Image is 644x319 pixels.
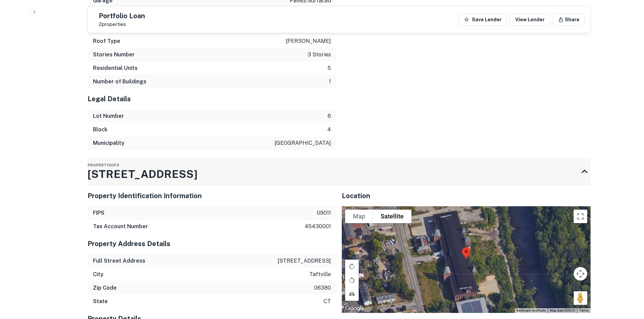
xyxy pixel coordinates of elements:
[574,291,587,305] button: Drag Pegman onto the map to open Street View
[345,273,359,287] button: Rotate map counterclockwise
[88,239,336,249] h5: Property Address Details
[574,210,587,223] button: Toggle fullscreen view
[93,257,145,265] h6: Full Street Address
[574,267,587,281] button: Map camera controls
[314,284,331,292] p: 06380
[324,297,331,305] p: ct
[343,304,366,313] a: Open this area in Google Maps (opens a new window)
[88,158,591,185] div: Property2of2[STREET_ADDRESS]
[99,12,145,19] h5: Portfolio Loan
[278,257,331,265] p: [STREET_ADDRESS]
[550,309,575,312] span: Map data ©2025
[345,287,359,301] button: Tilt map
[93,209,104,217] h6: FIPS
[88,94,336,104] h5: Legal Details
[93,270,103,278] h6: City
[309,270,331,278] p: taftville
[317,209,331,217] p: 09011
[329,78,331,86] p: 1
[510,14,550,26] a: View Lender
[579,309,589,312] a: Terms (opens in new tab)
[93,222,148,231] h6: Tax Account Number
[517,308,546,313] button: Keyboard shortcuts
[93,37,120,45] h6: Roof Type
[93,297,108,305] h6: State
[93,126,108,134] h6: Block
[93,78,146,86] h6: Number of Buildings
[328,112,331,120] p: 6
[286,37,331,45] p: [PERSON_NAME]
[327,126,331,134] p: 4
[610,265,644,297] iframe: Chat Widget
[553,14,585,26] button: Share
[342,191,591,201] h5: Location
[93,284,117,292] h6: Zip Code
[305,222,331,231] p: 45430001
[88,163,119,167] span: Property 2 of 2
[93,51,135,59] h6: Stories Number
[99,21,145,27] p: 2 properties
[88,191,336,201] h5: Property Identification Information
[93,139,124,147] h6: Municipality
[458,14,507,26] button: Save Lender
[345,210,373,223] button: Show street map
[373,210,411,223] button: Show satellite imagery
[88,166,197,182] h3: [STREET_ADDRESS]
[93,112,124,120] h6: Lot Number
[275,139,331,147] p: [GEOGRAPHIC_DATA]
[343,304,366,313] img: Google
[328,64,331,72] p: 5
[93,64,138,72] h6: Residential Units
[345,260,359,273] button: Rotate map clockwise
[308,51,331,59] p: 3 stories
